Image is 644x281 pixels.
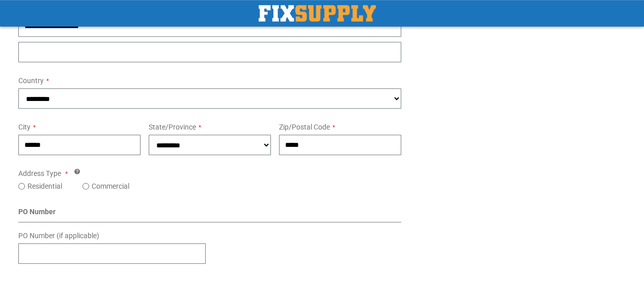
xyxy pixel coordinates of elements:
label: Residential [27,181,62,191]
label: Commercial [92,181,129,191]
span: Address Type [18,169,61,177]
a: store logo [259,5,376,21]
span: Country [18,76,44,85]
img: Fix Industrial Supply [259,5,376,21]
span: City [18,123,31,131]
span: State/Province [149,123,196,131]
div: PO Number [18,207,401,222]
span: PO Number (if applicable) [18,232,99,240]
span: Zip/Postal Code [279,123,330,131]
